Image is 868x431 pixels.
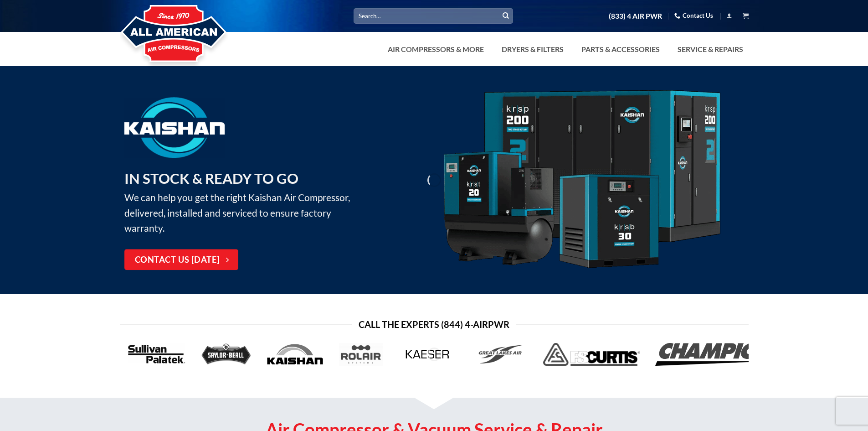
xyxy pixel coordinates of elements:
p: We can help you get the right Kaishan Air Compressor, delivered, installed and serviced to ensure... [124,167,364,236]
a: Contact Us [674,9,713,23]
a: Dryers & Filters [496,40,569,58]
strong: IN STOCK & READY TO GO [124,170,298,187]
a: Air Compressors & More [382,40,489,58]
img: Kaishan [441,90,723,271]
a: Login [726,10,732,21]
a: Parts & Accessories [576,40,665,58]
button: Submit [499,9,513,23]
a: Service & Repairs [672,40,749,58]
img: Kaishan [124,97,225,158]
a: Contact Us [DATE] [124,249,238,270]
span: Call the Experts (844) 4-AirPwr [359,317,509,332]
input: Search… [354,8,513,23]
span: Contact Us [DATE] [135,254,220,267]
a: (833) 4 AIR PWR [609,8,662,24]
